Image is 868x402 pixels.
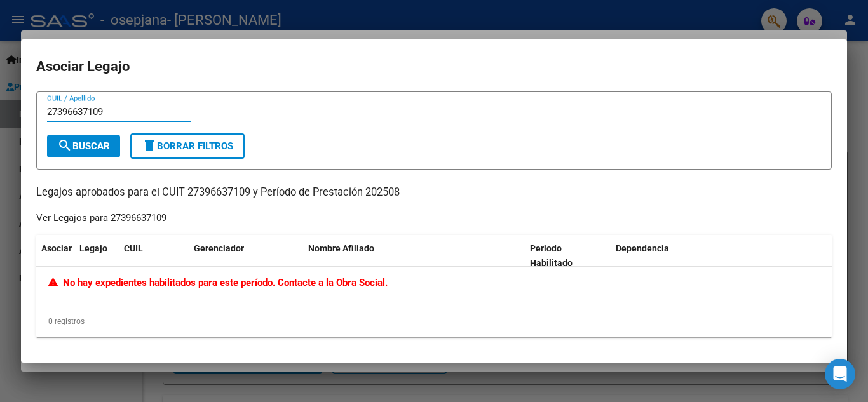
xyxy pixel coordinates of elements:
[194,243,244,253] span: Gerenciador
[36,185,832,201] p: Legajos aprobados para el CUIT 27396637109 y Período de Prestación 202508
[36,235,74,277] datatable-header-cell: Asociar
[130,133,245,159] button: Borrar Filtros
[48,277,388,288] span: No hay expedientes habilitados para este período. Contacte a la Obra Social.
[825,359,855,389] div: Open Intercom Messenger
[189,235,303,277] datatable-header-cell: Gerenciador
[616,243,669,253] span: Dependencia
[57,140,110,152] span: Buscar
[142,140,233,152] span: Borrar Filtros
[611,235,832,277] datatable-header-cell: Dependencia
[57,138,72,153] mat-icon: search
[530,243,573,268] span: Periodo Habilitado
[74,235,119,277] datatable-header-cell: Legajo
[308,243,374,253] span: Nombre Afiliado
[303,235,525,277] datatable-header-cell: Nombre Afiliado
[36,305,832,337] div: 0 registros
[142,138,157,153] mat-icon: delete
[47,135,120,157] button: Buscar
[36,211,166,225] div: Ver Legajos para 27396637109
[79,243,107,253] span: Legajo
[36,55,832,79] h2: Asociar Legajo
[41,243,72,253] span: Asociar
[119,235,189,277] datatable-header-cell: CUIL
[124,243,143,253] span: CUIL
[525,235,611,277] datatable-header-cell: Periodo Habilitado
